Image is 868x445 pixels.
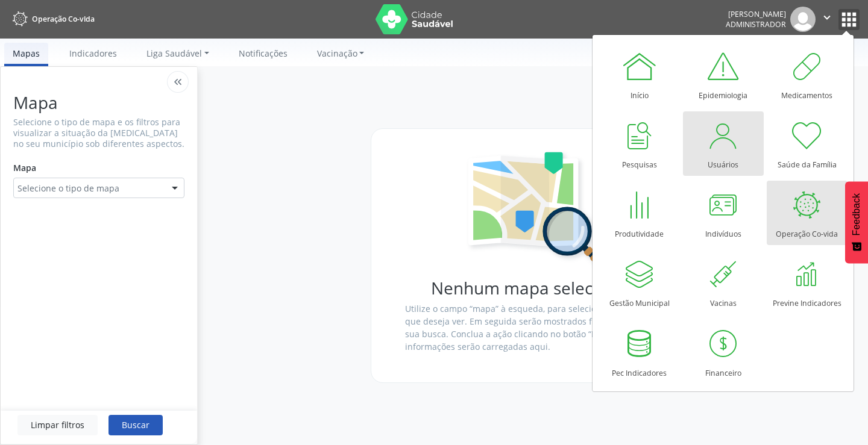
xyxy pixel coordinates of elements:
[17,415,98,435] button: Limpar filtros
[851,193,862,235] span: Feedback
[599,42,680,107] a: Início
[32,14,95,24] span: Operação Co-vida
[767,250,848,314] a: Previne Indicadores
[790,7,816,32] img: img
[683,181,764,245] a: Indivíduos
[13,93,184,113] h1: Mapa
[838,9,860,30] button: apps
[13,158,36,178] label: Mapa
[108,415,163,435] button: Buscar
[683,320,764,384] a: Financeiro
[820,11,834,24] i: 
[767,181,848,245] a: Operação Co-vida
[845,181,868,263] button: Feedback - Mostrar pesquisa
[683,111,764,176] a: Usuários
[146,48,202,59] span: Liga Saudável
[309,43,373,64] a: Vacinação
[683,42,764,107] a: Epidemiologia
[767,111,848,176] a: Saúde da Família
[599,250,680,314] a: Gestão Municipal
[61,43,125,64] a: Indicadores
[599,111,680,176] a: Pesquisas
[405,278,673,298] h1: Nenhum mapa selecionado
[726,19,786,30] span: Administrador
[4,43,48,66] a: Mapas
[8,9,95,29] a: Operação Co-vida
[462,150,616,279] img: search-map.svg
[683,250,764,314] a: Vacinas
[13,117,184,149] p: Selecione o tipo de mapa e os filtros para visualizar a situação da [MEDICAL_DATA] no seu municíp...
[726,9,786,19] div: [PERSON_NAME]
[317,48,357,59] span: Vacinação
[599,320,680,384] a: Pec Indicadores
[767,42,848,107] a: Medicamentos
[230,43,296,64] a: Notificações
[816,7,838,32] button: 
[405,302,673,353] p: Utilize o campo “mapa” à esqueda, para selecionar o tipo de mapa que deseja ver. Em seguida serão...
[17,182,119,194] span: Selecione o tipo de mapa
[138,43,218,64] a: Liga Saudável
[599,181,680,245] a: Produtividade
